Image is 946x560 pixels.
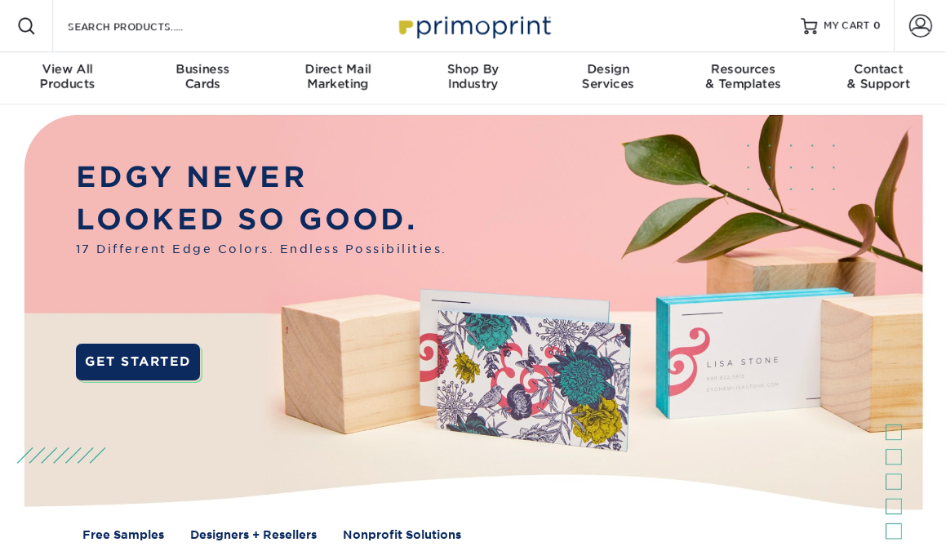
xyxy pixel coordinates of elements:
a: DesignServices [540,52,676,104]
span: Design [540,62,676,77]
a: BusinessCards [135,52,271,104]
span: MY CART [824,20,870,33]
a: GET STARTED [76,344,201,381]
a: Direct MailMarketing [270,52,406,104]
div: Services [540,62,676,91]
div: & Templates [676,62,811,91]
span: Business [135,62,271,77]
a: Nonprofit Solutions [343,527,461,544]
span: Shop By [406,62,541,77]
input: SEARCH PRODUCTS..... [66,16,225,36]
a: Free Samples [82,527,164,544]
div: Cards [135,62,271,91]
span: Resources [676,62,811,77]
p: LOOKED SO GOOD. [76,198,447,241]
span: Contact [811,62,946,77]
a: Shop ByIndustry [406,52,541,104]
p: EDGY NEVER [76,156,447,198]
div: Industry [406,62,541,91]
div: & Support [811,62,946,91]
a: Designers + Resellers [190,527,317,544]
span: 0 [873,20,881,32]
span: 17 Different Edge Colors. Endless Possibilities. [76,241,447,258]
div: Marketing [270,62,406,91]
a: Resources& Templates [676,52,811,104]
span: Direct Mail [270,62,406,77]
a: Contact& Support [811,52,946,104]
img: Primoprint [392,8,555,43]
